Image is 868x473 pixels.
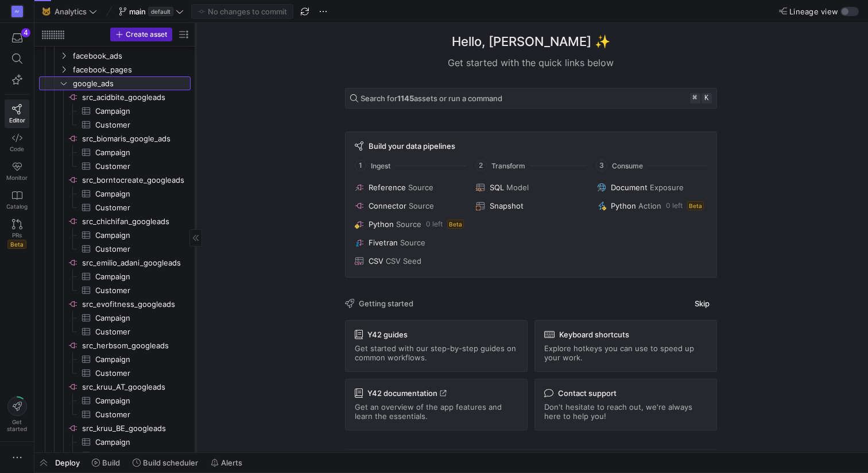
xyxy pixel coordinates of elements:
[367,389,447,398] span: Y42 documentation
[409,201,434,210] span: Source
[39,132,191,145] a: src_biomaris_google_ads​​​​​​​​
[595,199,709,213] button: PythonAction0 leftBeta
[73,77,189,90] span: google_ads
[39,132,191,145] div: Press SPACE to select this row.
[39,256,191,270] a: src_emilio_adani_googleads​​​​​​​​
[39,394,191,407] a: Campaign​​​​​​​​​
[7,240,26,249] span: Beta
[42,7,50,16] span: 🐱
[95,367,177,380] span: Customer​​​​​​​​​
[355,402,518,421] span: Get an overview of the app features and learn the essentials.
[39,145,191,159] a: Campaign​​​​​​​​​
[690,93,700,103] kbd: ⌘
[695,299,710,308] span: Skip
[39,270,191,283] a: Campaign​​​​​​​​​
[39,228,191,242] a: Campaign​​​​​​​​​
[95,187,177,201] span: Campaign​​​​​​​​​
[39,104,191,118] a: Campaign​​​​​​​​​
[39,283,191,297] a: Customer​​​​​​​​​
[506,183,529,192] span: Model
[55,458,80,467] span: Deploy
[39,118,191,132] a: Customer​​​​​​​​​
[5,392,29,437] button: Getstarted
[95,284,177,297] span: Customer​​​​​​​​​
[367,330,408,339] span: Y42 guides
[95,105,177,118] span: Campaign​​​​​​​​​
[5,28,29,48] button: 4
[452,32,610,51] h1: Hello, [PERSON_NAME] ✨
[82,132,189,145] span: src_biomaris_google_ads​​​​​​​​
[544,402,707,421] span: Don't hesitate to reach out, we're always here to help you!
[39,49,191,63] div: Press SPACE to select this row.
[408,183,433,192] span: Source
[127,453,203,472] button: Build scheduler
[650,183,684,192] span: Exposure
[95,449,177,463] span: Customer​​​​​​​​​
[10,145,24,152] span: Code
[5,157,29,186] a: Monitor
[39,242,191,256] a: Customer​​​​​​​​​
[5,128,29,157] a: Code
[369,201,406,210] span: Connector
[39,159,191,173] div: Press SPACE to select this row.
[595,180,709,194] button: DocumentExposure
[206,453,247,472] button: Alerts
[39,173,191,187] div: Press SPACE to select this row.
[39,325,191,339] a: Customer​​​​​​​​​
[369,238,398,247] span: Fivetran
[39,407,191,421] a: Customer​​​​​​​​​
[544,344,707,362] span: Explore hotkeys you can use to speed up your work.
[355,344,518,362] span: Get started with our step-by-step guides on common workflows.
[95,160,177,173] span: Customer​​​​​​​​​
[7,418,27,432] span: Get started
[5,214,29,253] a: PRsBeta
[397,94,414,103] strong: 1145
[39,201,191,214] div: Press SPACE to select this row.
[39,311,191,325] div: Press SPACE to select this row.
[73,63,189,76] span: facebook_pages
[352,236,467,249] button: FivetranSource
[558,389,617,398] span: Contact support
[702,93,712,103] kbd: k
[39,421,191,435] div: Press SPACE to select this row.
[95,408,177,421] span: Customer​​​​​​​​​
[345,88,717,109] button: Search for1145assets or run a command⌘k
[39,214,191,228] div: Press SPACE to select this row.
[39,449,191,463] a: Customer​​​​​​​​​
[447,220,464,229] span: Beta
[95,118,177,132] span: Customer​​​​​​​​​
[345,56,717,70] div: Get started with the quick links below
[39,380,191,394] a: src_kruu_AT_googleads​​​​​​​​
[352,180,467,194] button: ReferenceSource
[73,49,189,63] span: facebook_ads
[39,4,100,19] button: 🐱Analytics
[39,339,191,352] a: src_herbsom_googleads​​​​​​​​
[39,311,191,325] a: Campaign​​​​​​​​​
[82,256,189,270] span: src_emilio_adani_googleads​​​​​​​​
[55,7,87,16] span: Analytics
[352,254,467,268] button: CSVCSV Seed
[39,380,191,394] div: Press SPACE to select this row.
[95,243,177,256] span: Customer​​​​​​​​​
[39,118,191,132] div: Press SPACE to select this row.
[110,28,172,41] button: Create asset
[666,202,683,210] span: 0 left
[82,422,189,435] span: src_kruu_BE_googleads​​​​​​​​
[129,7,146,16] span: main
[39,90,191,104] a: src_acidbite_googleads​​​​​​​​
[6,203,28,210] span: Catalog
[39,297,191,311] div: Press SPACE to select this row.
[39,339,191,352] div: Press SPACE to select this row.
[39,421,191,435] a: src_kruu_BE_googleads​​​​​​​​
[39,201,191,214] a: Customer​​​​​​​​​
[39,104,191,118] div: Press SPACE to select this row.
[39,297,191,311] a: src_evofitness_googleads​​​​​​​​
[39,325,191,339] div: Press SPACE to select this row.
[116,4,187,19] button: maindefault
[611,201,636,210] span: Python
[95,146,177,159] span: Campaign​​​​​​​​​
[687,201,704,210] span: Beta
[386,256,421,266] span: CSV Seed
[95,394,177,407] span: Campaign​​​​​​​​​
[426,220,443,228] span: 0 left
